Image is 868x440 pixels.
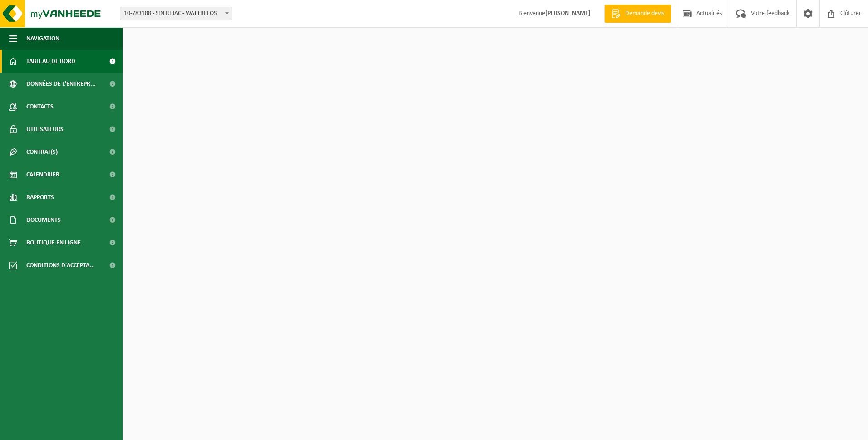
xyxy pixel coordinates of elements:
span: Conditions d'accepta... [26,254,95,277]
span: Tableau de bord [26,50,75,73]
span: Contacts [26,95,54,118]
span: Navigation [26,27,59,50]
strong: [PERSON_NAME] [545,10,591,17]
span: Utilisateurs [26,118,64,141]
span: Demande devis [623,9,666,18]
span: Données de l'entrepr... [26,73,96,95]
span: Rapports [26,186,54,209]
span: Calendrier [26,163,59,186]
span: Contrat(s) [26,141,58,163]
span: Boutique en ligne [26,231,81,254]
iframe: chat widget [5,420,152,440]
span: 10-783188 - SIN REJAC - WATTRELOS [120,7,232,20]
span: 10-783188 - SIN REJAC - WATTRELOS [120,7,232,20]
a: Demande devis [604,5,671,23]
span: Documents [26,209,61,231]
